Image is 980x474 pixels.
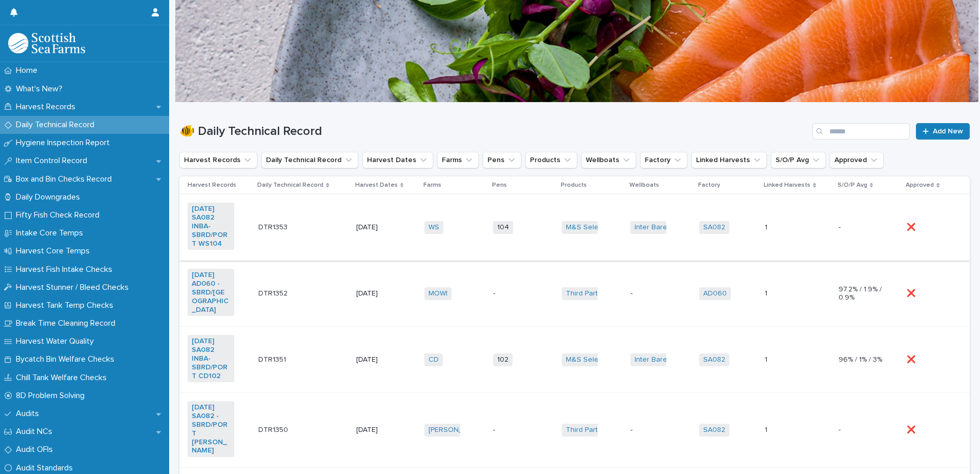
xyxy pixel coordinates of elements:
[437,152,479,168] button: Farms
[12,283,137,292] p: Harvest Stunner / Bleed Checks
[933,128,963,135] span: Add New
[492,180,507,191] p: Pens
[12,246,98,256] p: Harvest Core Temps
[830,152,884,168] button: Approved
[12,265,120,274] p: Harvest Fish Intake Checks
[179,194,970,261] tr: [DATE] SA082 INBA-SBRD/PORT WS104 DTR1353DTR1353 [DATE]WS 104M&S Select Inter Barents SA082 11 -❌❌
[566,426,628,434] a: Third Party Salmon
[179,124,808,139] h1: 🐠 Daily Technical Record
[12,210,108,220] p: Fifty Fish Check Record
[566,289,628,298] a: Third Party Salmon
[906,180,934,191] p: Approved
[12,409,47,419] p: Audits
[483,152,521,168] button: Pens
[179,327,970,393] tr: [DATE] SA082 INBA-SBRD/PORT CD102 DTR1351DTR1351 [DATE]CD 102M&S Select Inter Barents SA082 11 96...
[12,228,91,238] p: Intake Core Temps
[630,289,677,298] p: -
[8,33,85,53] img: mMrefqRFQpe26GRNOUkG
[561,180,587,191] p: Products
[356,355,403,364] p: [DATE]
[12,354,122,364] p: Bycatch Bin Welfare Checks
[258,424,290,434] p: DTR1350
[12,373,115,383] p: Chill Tank Welfare Checks
[257,180,323,191] p: Daily Technical Record
[765,287,769,298] p: 1
[839,355,885,364] p: 96% / 1% / 3%
[703,426,725,434] a: SA082
[493,221,513,234] span: 104
[423,180,441,191] p: Farms
[258,287,290,298] p: DTR1352
[192,271,230,314] a: [DATE] AD060 -SBRD/[GEOGRAPHIC_DATA]
[356,223,403,232] p: [DATE]
[12,192,88,202] p: Daily Downgrades
[635,355,677,364] a: Inter Barents
[916,123,970,140] a: Add New
[581,152,636,168] button: Wellboats
[179,261,970,327] tr: [DATE] AD060 -SBRD/[GEOGRAPHIC_DATA] DTR1352DTR1352 [DATE]MOWI -Third Party Salmon -AD060 11 97.2...
[12,138,118,148] p: Hygiene Inspection Report
[192,337,230,380] a: [DATE] SA082 INBA-SBRD/PORT CD102
[12,391,93,401] p: 8D Problem Solving
[493,426,540,434] p: -
[356,426,403,434] p: [DATE]
[771,152,826,168] button: S/O/P Avg
[907,287,917,298] p: ❌
[428,289,447,298] a: MOWI
[525,152,577,168] button: Products
[907,221,917,232] p: ❌
[765,424,769,434] p: 1
[566,223,604,232] a: M&S Select
[258,353,288,364] p: DTR1351
[12,445,61,455] p: Audit OFIs
[428,355,439,364] a: CD
[703,223,725,232] a: SA082
[698,180,720,191] p: Factory
[192,205,230,248] a: [DATE] SA082 INBA-SBRD/PORT WS104
[12,463,81,473] p: Audit Standards
[691,152,767,168] button: Linked Harvests
[12,301,121,310] p: Harvest Tank Temp Checks
[630,426,677,434] p: -
[839,285,885,303] p: 97.2% / 1.9% / 0.9%
[907,353,917,364] p: ❌
[812,123,910,140] input: Search
[12,120,103,130] p: Daily Technical Record
[640,152,687,168] button: Factory
[839,223,885,232] p: -
[355,180,398,191] p: Harvest Dates
[764,180,810,191] p: Linked Harvests
[258,221,290,232] p: DTR1353
[362,152,433,168] button: Harvest Dates
[907,424,917,434] p: ❌
[765,221,769,232] p: 1
[12,337,102,346] p: Harvest Water Quality
[566,355,604,364] a: M&S Select
[12,84,71,94] p: What's New?
[12,156,95,166] p: Item Control Record
[179,393,970,468] tr: [DATE] SA082 -SBRD/PORT [PERSON_NAME] DTR1350DTR1350 [DATE][PERSON_NAME] -Third Party Salmon -SA0...
[356,289,403,298] p: [DATE]
[428,426,484,434] a: [PERSON_NAME]
[635,223,677,232] a: Inter Barents
[765,353,769,364] p: 1
[192,403,230,455] a: [DATE] SA082 -SBRD/PORT [PERSON_NAME]
[493,353,513,366] span: 102
[493,289,540,298] p: -
[629,180,659,191] p: Wellboats
[12,319,124,328] p: Break Time Cleaning Record
[839,426,885,434] p: -
[12,427,60,437] p: Audit NCs
[428,223,439,232] a: WS
[838,180,867,191] p: S/O/P Avg
[703,355,725,364] a: SA082
[12,102,84,112] p: Harvest Records
[179,152,257,168] button: Harvest Records
[188,180,236,191] p: Harvest Records
[703,289,727,298] a: AD060
[12,174,120,184] p: Box and Bin Checks Record
[12,66,46,75] p: Home
[261,152,358,168] button: Daily Technical Record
